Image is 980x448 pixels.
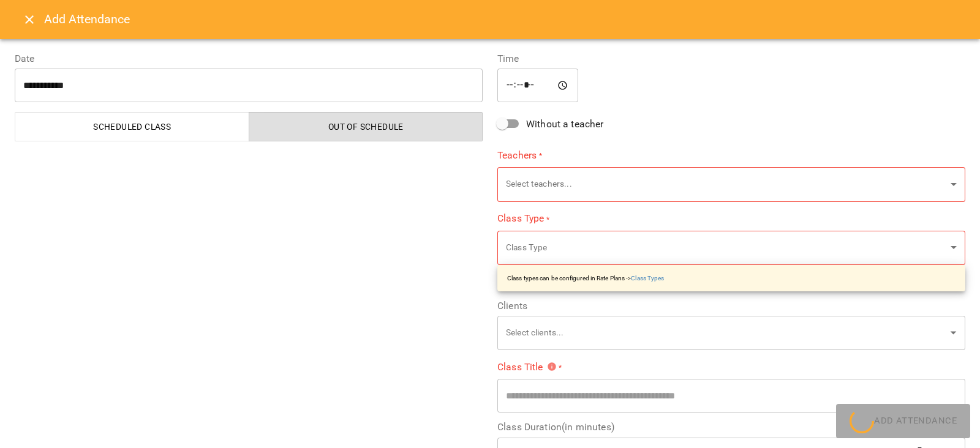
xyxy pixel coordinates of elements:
[497,148,965,162] label: Teachers
[497,167,965,202] div: Select teachers...
[507,274,664,283] p: Class types can be configured in Rate Plans ->
[257,119,476,134] span: Out of Schedule
[497,422,965,432] label: Class Duration(in minutes)
[249,112,483,141] button: Out of Schedule
[23,119,242,134] span: Scheduled class
[547,362,557,371] svg: Please specify class title or select clients
[15,54,483,64] label: Date
[631,275,664,282] a: Class Types
[497,362,557,371] span: Class Title
[506,327,946,339] p: Select clients...
[526,117,604,132] span: Without a teacher
[506,242,946,254] p: Class Type
[15,5,44,34] button: Close
[497,54,965,64] label: Time
[497,212,965,226] label: Class Type
[506,178,946,190] p: Select teachers...
[44,10,965,29] h6: Add Attendance
[497,230,965,265] div: Class Type
[497,301,965,311] label: Clients
[15,112,249,141] button: Scheduled class
[497,316,965,351] div: Select clients...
